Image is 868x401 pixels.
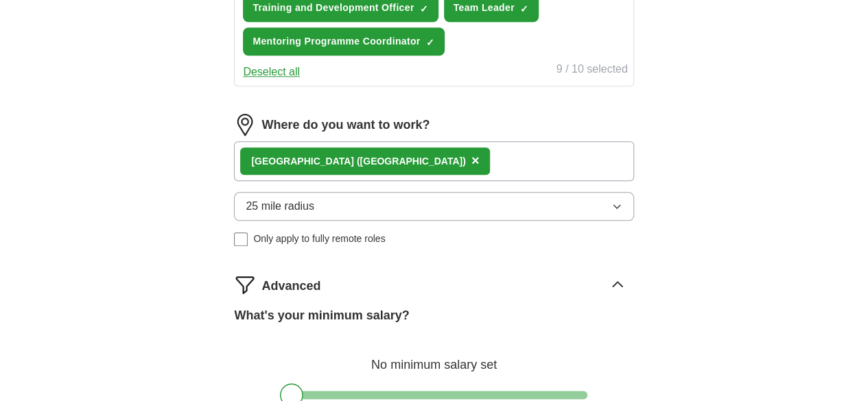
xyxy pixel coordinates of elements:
[253,34,420,49] span: Mentoring Programme Coordinator
[234,274,256,295] img: filter
[234,306,409,325] label: What's your minimum salary?
[261,277,320,295] span: Advanced
[357,156,466,167] span: ([GEOGRAPHIC_DATA])
[520,3,528,14] span: ✓
[234,114,256,136] img: location.png
[246,198,314,215] span: 25 mile radius
[243,27,444,56] button: Mentoring Programme Coordinator✓
[253,1,414,15] span: Training and Development Officer
[426,37,434,48] span: ✓
[261,116,430,134] label: Where do you want to work?
[251,156,354,167] strong: [GEOGRAPHIC_DATA]
[556,61,628,80] div: 9 / 10 selected
[253,232,385,246] span: Only apply to fully remote roles
[471,153,480,168] span: ×
[234,192,633,221] button: 25 mile radius
[454,1,515,15] span: Team Leader
[471,151,480,171] button: ×
[234,232,248,246] input: Only apply to fully remote roles
[234,341,633,374] div: No minimum salary set
[420,3,428,14] span: ✓
[243,64,300,80] button: Deselect all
